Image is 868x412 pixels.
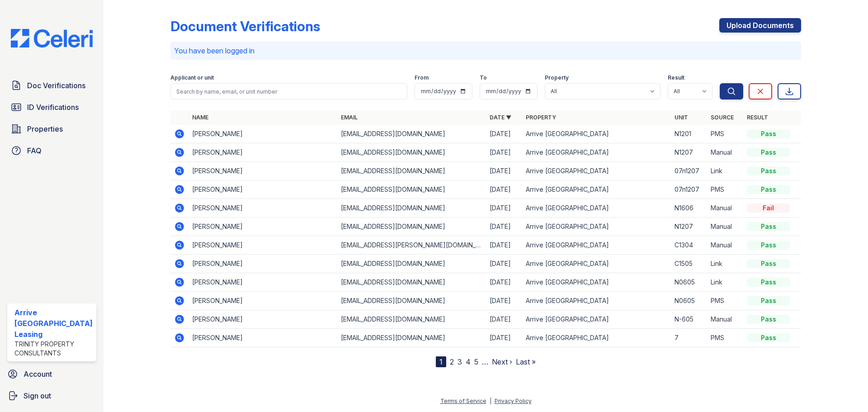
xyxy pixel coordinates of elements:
[516,357,536,366] a: Last »
[337,143,486,162] td: [EMAIL_ADDRESS][DOMAIN_NAME]
[486,292,522,310] td: [DATE]
[522,236,671,255] td: Arrive [GEOGRAPHIC_DATA]
[707,180,743,199] td: PMS
[337,180,486,199] td: [EMAIL_ADDRESS][DOMAIN_NAME]
[482,356,488,367] span: …
[189,199,337,218] td: [PERSON_NAME]
[671,236,707,255] td: C1304
[747,259,790,268] div: Pass
[192,114,208,121] a: Name
[189,143,337,162] td: [PERSON_NAME]
[707,310,743,329] td: Manual
[522,218,671,236] td: Arrive [GEOGRAPHIC_DATA]
[337,292,486,310] td: [EMAIL_ADDRESS][DOMAIN_NAME]
[747,278,790,287] div: Pass
[522,273,671,292] td: Arrive [GEOGRAPHIC_DATA]
[486,236,522,255] td: [DATE]
[747,333,790,342] div: Pass
[27,145,42,156] span: FAQ
[189,310,337,329] td: [PERSON_NAME]
[337,125,486,143] td: [EMAIL_ADDRESS][DOMAIN_NAME]
[189,273,337,292] td: [PERSON_NAME]
[747,166,790,175] div: Pass
[337,236,486,255] td: [EMAIL_ADDRESS][PERSON_NAME][DOMAIN_NAME]
[707,329,743,347] td: PMS
[474,357,478,366] a: 5
[707,273,743,292] td: Link
[14,307,93,340] div: Arrive [GEOGRAPHIC_DATA] Leasing
[490,114,511,121] a: Date ▼
[27,102,79,113] span: ID Verifications
[4,29,100,47] img: CE_Logo_Blue-a8612792a0a2168367f1c8372b55b34899dd931a85d93a1a3d3e32e68fde9ad4.png
[189,218,337,236] td: [PERSON_NAME]
[707,162,743,180] td: Link
[450,357,454,366] a: 2
[707,255,743,273] td: Link
[747,114,768,121] a: Result
[337,329,486,347] td: [EMAIL_ADDRESS][DOMAIN_NAME]
[337,162,486,180] td: [EMAIL_ADDRESS][DOMAIN_NAME]
[707,125,743,143] td: PMS
[486,329,522,347] td: [DATE]
[522,255,671,273] td: Arrive [GEOGRAPHIC_DATA]
[492,357,512,366] a: Next ›
[174,45,797,56] p: You have been logged in
[480,74,487,81] label: To
[671,162,707,180] td: 07n1207
[337,199,486,218] td: [EMAIL_ADDRESS][DOMAIN_NAME]
[486,143,522,162] td: [DATE]
[707,199,743,218] td: Manual
[337,255,486,273] td: [EMAIL_ADDRESS][DOMAIN_NAME]
[707,236,743,255] td: Manual
[486,199,522,218] td: [DATE]
[522,199,671,218] td: Arrive [GEOGRAPHIC_DATA]
[4,387,100,405] button: Sign out
[337,218,486,236] td: [EMAIL_ADDRESS][DOMAIN_NAME]
[668,74,684,81] label: Result
[189,292,337,310] td: [PERSON_NAME]
[7,142,96,160] a: FAQ
[189,162,337,180] td: [PERSON_NAME]
[189,236,337,255] td: [PERSON_NAME]
[747,222,790,231] div: Pass
[671,329,707,347] td: 7
[486,255,522,273] td: [DATE]
[711,114,734,121] a: Source
[440,398,486,404] a: Terms of Service
[671,143,707,162] td: N1207
[7,120,96,138] a: Properties
[458,357,462,366] a: 3
[24,369,52,379] span: Account
[170,83,407,99] input: Search by name, email, or unit number
[545,74,569,81] label: Property
[486,125,522,143] td: [DATE]
[189,329,337,347] td: [PERSON_NAME]
[170,18,320,34] div: Document Verifications
[747,185,790,194] div: Pass
[466,357,471,366] a: 4
[747,204,790,213] div: Fail
[671,310,707,329] td: N-605
[675,114,688,121] a: Unit
[522,143,671,162] td: Arrive [GEOGRAPHIC_DATA]
[341,114,358,121] a: Email
[526,114,556,121] a: Property
[170,74,214,81] label: Applicant or unit
[671,255,707,273] td: C1505
[415,74,429,81] label: From
[486,310,522,329] td: [DATE]
[522,162,671,180] td: Arrive [GEOGRAPHIC_DATA]
[486,162,522,180] td: [DATE]
[7,98,96,116] a: ID Verifications
[27,123,63,134] span: Properties
[522,310,671,329] td: Arrive [GEOGRAPHIC_DATA]
[671,292,707,310] td: N0605
[490,398,491,404] div: |
[337,273,486,292] td: [EMAIL_ADDRESS][DOMAIN_NAME]
[707,143,743,162] td: Manual
[14,340,93,358] div: Trinity Property Consultants
[671,218,707,236] td: N1207
[189,255,337,273] td: [PERSON_NAME]
[189,125,337,143] td: [PERSON_NAME]
[522,125,671,143] td: Arrive [GEOGRAPHIC_DATA]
